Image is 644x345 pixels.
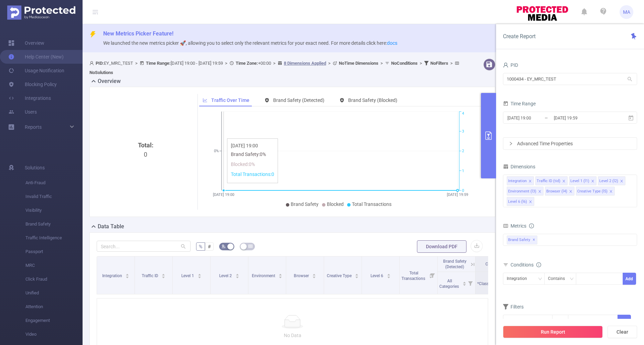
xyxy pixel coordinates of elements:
[553,113,609,123] input: End date
[507,236,537,244] span: Brand Safety
[223,61,229,66] span: >
[503,304,524,310] span: Filters
[576,187,615,196] li: Creative Type (l5)
[219,273,233,278] span: Level 2
[418,61,424,66] span: >
[352,201,391,207] span: Total Transactions
[462,112,464,116] tspan: 4
[623,273,636,285] button: Add
[126,273,129,275] i: icon: caret-up
[236,61,258,66] b: Time Zone:
[102,273,123,278] span: Integration
[462,149,464,154] tspan: 2
[162,273,165,275] i: icon: caret-up
[503,62,518,68] span: PID
[89,61,461,75] span: EY_MRC_TEST [DATE] 19:00 - [DATE] 19:59 +00:00
[208,244,211,249] span: #
[89,61,96,65] i: icon: user
[378,61,385,66] span: >
[25,327,83,341] span: Video
[133,61,140,66] span: >
[503,326,603,338] button: Run Report
[447,192,468,197] tspan: [DATE] 19:59
[598,176,625,185] li: Level 2 (l2)
[443,259,466,269] span: Brand Safety (Detected)
[556,315,563,326] div: ≥
[503,138,637,149] div: icon: rightAdvanced Time Properties
[485,262,503,266] span: Classified
[96,61,104,66] b: PID:
[533,236,535,244] span: ✕
[448,61,455,66] span: >
[25,231,83,245] span: Traffic Intelligence
[538,190,541,194] i: icon: close
[339,61,378,66] b: No Time Dimensions
[503,223,526,229] span: Metrics
[355,275,359,278] i: icon: caret-down
[503,62,508,68] i: icon: user
[462,129,464,134] tspan: 3
[25,300,83,314] span: Attention
[507,197,534,206] li: Level 6 (l6)
[609,190,613,194] i: icon: close
[391,61,418,66] b: No Conditions
[439,279,460,289] span: All Categories
[103,40,397,46] span: We launched the new metrics picker 🚀, allowing you to select only the relevant metrics for your e...
[142,273,159,278] span: Traffic ID
[620,179,623,184] i: icon: close
[529,200,532,204] i: icon: close
[222,244,226,248] i: icon: bg-colors
[503,164,535,169] span: Dimensions
[125,273,129,277] div: Sort
[235,275,239,278] i: icon: caret-down
[535,176,568,185] li: Traffic ID (tid)
[503,33,536,40] span: Create Report
[284,61,326,66] u: 8 Dimensions Applied
[25,176,83,190] span: Anti-Fraud
[97,241,191,252] input: Search...
[199,244,202,249] span: %
[503,101,536,106] span: Time Range
[348,97,397,103] span: Brand Safety (Blocked)
[608,326,637,338] button: Clear
[273,97,324,103] span: Brand Safety (Detected)
[312,273,316,275] i: icon: caret-up
[89,31,96,38] i: icon: thunderbolt
[387,40,397,46] a: docs
[462,281,466,283] i: icon: caret-up
[146,61,171,66] b: Time Range:
[203,98,207,103] i: icon: line-chart
[511,262,541,268] span: Conditions
[387,273,390,275] i: icon: caret-up
[545,187,575,196] li: Browser (l4)
[271,61,278,66] span: >
[161,273,165,277] div: Sort
[401,271,426,281] span: Total Transactions
[25,124,42,130] span: Reports
[529,223,534,228] i: icon: info-circle
[25,286,83,300] span: Unified
[387,273,391,277] div: Sort
[508,187,536,196] div: Environment (l3)
[538,277,542,282] i: icon: down
[477,281,498,286] span: *Classified
[25,161,45,175] span: Solutions
[312,275,316,278] i: icon: caret-down
[138,142,153,149] b: Total:
[235,273,239,275] i: icon: caret-up
[569,190,572,194] i: icon: close
[181,273,195,278] span: Level 1
[327,273,353,278] span: Creative Type
[371,273,384,278] span: Level 6
[462,169,464,173] tspan: 1
[7,6,75,20] img: Protected Media
[462,281,466,285] div: Sort
[25,120,42,134] a: Reports
[618,315,631,327] button: Add
[213,192,234,197] tspan: [DATE] 19:00
[25,259,83,272] span: MRC
[214,149,219,154] tspan: 0%
[562,179,566,184] i: icon: close
[25,245,83,259] span: Passport
[548,273,570,284] div: Contains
